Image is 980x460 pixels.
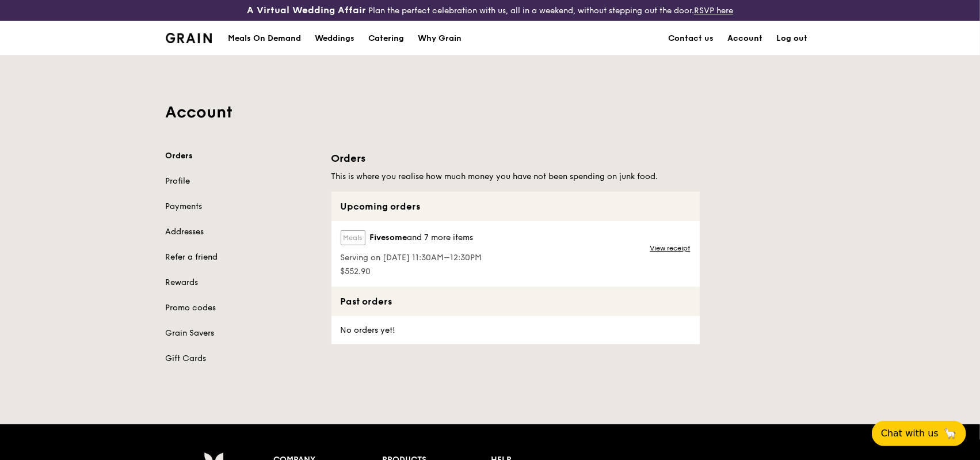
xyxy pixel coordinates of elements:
[341,252,482,264] span: Serving on [DATE] 11:30AM–12:30PM
[166,150,318,162] a: Orders
[662,21,721,56] a: Contact us
[418,21,462,56] div: Why Grain
[341,230,365,245] label: Meals
[166,102,815,123] h1: Account
[872,421,966,446] button: Chat with us🦙
[166,302,318,314] a: Promo codes
[881,427,939,440] span: Chat with us
[331,192,700,221] div: Upcoming orders
[166,201,318,212] a: Payments
[166,353,318,364] a: Gift Cards
[331,287,700,316] div: Past orders
[166,226,318,238] a: Addresses
[943,427,957,440] span: 🦙
[770,21,815,56] a: Log out
[247,5,366,16] h3: A Virtual Wedding Affair
[411,21,468,56] a: Why Grain
[370,232,407,244] span: Fivesome
[650,244,691,253] a: View receipt
[407,233,474,242] span: and 7 more items
[166,20,212,55] a: GrainGrain
[361,21,411,56] a: Catering
[315,21,354,56] div: Weddings
[331,150,700,166] h1: Orders
[694,6,733,16] a: RSVP here
[331,171,700,183] h5: This is where you realise how much money you have not been spending on junk food.
[166,176,318,187] a: Profile
[166,277,318,288] a: Rewards
[166,252,318,263] a: Refer a friend
[166,33,212,43] img: Grain
[163,5,817,16] div: Plan the perfect celebration with us, all in a weekend, without stepping out the door.
[228,21,301,56] div: Meals On Demand
[368,21,404,56] div: Catering
[331,316,403,344] div: No orders yet!
[308,21,361,56] a: Weddings
[166,328,318,339] a: Grain Savers
[341,266,482,277] span: $552.90
[721,21,770,56] a: Account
